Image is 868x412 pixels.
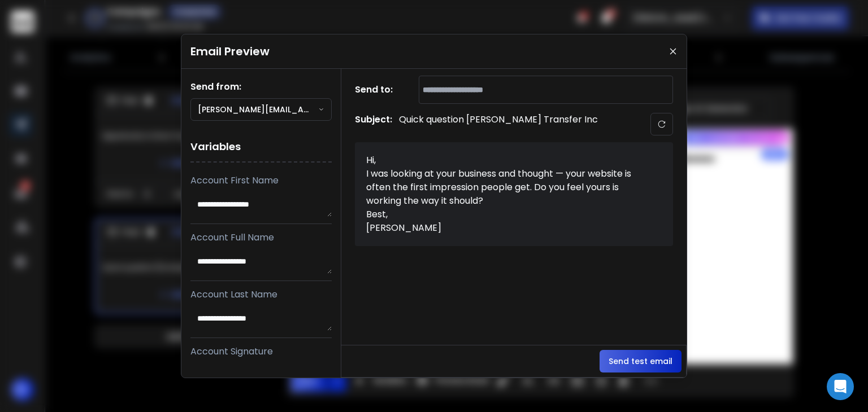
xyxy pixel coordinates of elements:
[190,43,270,59] h1: Email Preview
[366,154,649,235] div: Hi, I was looking at your business and thought — your website is often the first impression peopl...
[190,132,332,163] h1: Variables
[190,80,332,94] h1: Send from:
[198,104,318,115] p: [PERSON_NAME][EMAIL_ADDRESS][DOMAIN_NAME]
[190,288,332,301] p: Account Last Name
[399,113,598,135] p: Quick question [PERSON_NAME] Transfer Inc
[190,174,332,187] p: Account First Name
[190,345,332,358] p: Account Signature
[600,350,682,372] button: Send test email
[190,231,332,244] p: Account Full Name
[355,83,400,97] h1: Send to:
[827,373,854,400] div: Open Intercom Messenger
[355,113,392,135] h1: Subject:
